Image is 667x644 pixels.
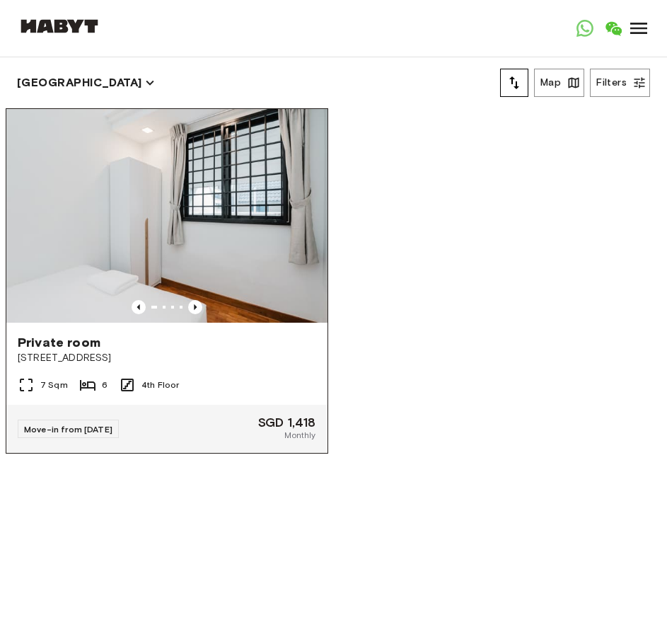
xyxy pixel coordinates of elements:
span: Private room [18,334,100,351]
button: [GEOGRAPHIC_DATA] [17,73,155,93]
button: Previous image [188,300,202,314]
span: [STREET_ADDRESS] [18,351,316,365]
span: 6 [102,379,108,391]
a: Marketing picture of unit SG-01-109-001-006Previous imagePrevious imagePrivate room[STREET_ADDRES... [6,108,328,454]
img: Habyt [17,19,102,33]
img: Marketing picture of unit SG-01-109-001-006 [6,109,327,323]
span: SGD 1,418 [258,416,315,429]
span: 4th Floor [141,379,179,391]
button: tune [500,69,528,97]
span: Monthly [284,429,315,442]
button: Filters [590,69,650,97]
button: Previous image [132,300,146,314]
span: Move-in from [DATE] [24,424,112,435]
button: Map [534,69,584,97]
span: 7 Sqm [40,379,68,391]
